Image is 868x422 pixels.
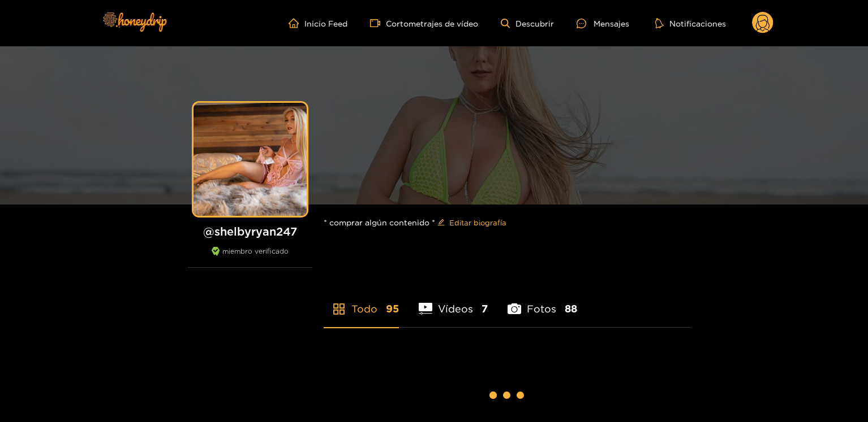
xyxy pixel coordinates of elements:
font: Cortometrajes de vídeo [386,19,478,28]
span: editar [437,219,445,227]
font: * comprar algún contenido * [324,218,435,227]
font: 95 [386,303,399,314]
font: Descubrir [515,19,554,28]
font: @ [203,225,214,237]
font: Editar biografía [449,219,506,227]
font: Inicio Feed [304,19,347,28]
font: Mensajes [594,19,629,28]
a: Inicio Feed [289,18,347,28]
span: tienda de aplicaciones [332,302,346,316]
button: editarEditar biografía [435,214,509,232]
font: Vídeos [438,303,473,314]
font: 88 [565,303,577,314]
font: miembro verificado [222,247,289,255]
font: Fotos [527,303,556,314]
font: 7 [482,303,488,314]
font: shelbyryan247 [214,225,297,237]
a: Cortometrajes de vídeo [370,18,478,28]
span: cámara de vídeo [370,18,386,28]
button: Notificaciones [652,18,729,29]
font: Todo [351,303,377,314]
a: Descubrir [501,19,554,28]
font: Notificaciones [669,19,726,28]
span: hogar [289,18,304,28]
